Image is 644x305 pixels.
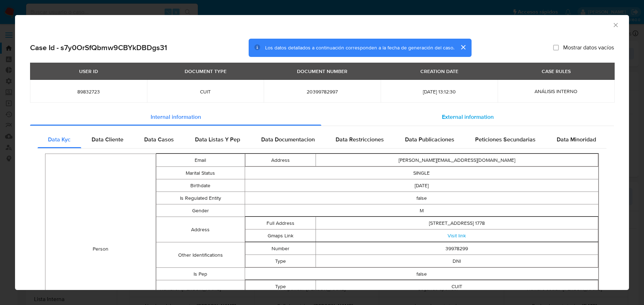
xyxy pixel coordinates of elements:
input: Mostrar datos vacíos [553,45,559,50]
td: Full Address [245,217,316,229]
span: Los datos detallados a continuación corresponden a la fecha de generación del caso. [265,44,454,51]
td: Is Pep [156,268,245,280]
h2: Case Id - s7y0OrSfQbmw9CBYkDBDgs31 [30,43,167,52]
div: DOCUMENT NUMBER [293,65,352,77]
span: ANÁLISIS INTERNO [535,88,577,95]
td: [PERSON_NAME][EMAIL_ADDRESS][DOMAIN_NAME] [316,154,598,166]
td: Address [245,154,316,166]
td: Type [245,255,316,267]
span: Data Restricciones [336,135,384,144]
span: Data Kyc [48,135,70,144]
td: Other Identifications [156,242,245,268]
span: CUIT [156,88,255,95]
span: External information [442,113,494,121]
div: USER ID [75,65,102,77]
div: DOCUMENT TYPE [180,65,231,77]
td: [DATE] [245,179,599,192]
div: CREATION DATE [416,65,463,77]
span: Internal information [151,113,201,121]
span: Peticiones Secundarias [475,135,536,144]
td: M [245,204,599,217]
span: 20399782997 [272,88,372,95]
td: 39978299 [316,242,598,255]
td: DNI [316,255,598,267]
td: Number [245,242,316,255]
td: Birthdate [156,179,245,192]
td: false [245,192,599,204]
div: closure-recommendation-modal [15,15,629,290]
td: Email [156,154,245,167]
span: Data Listas Y Pep [195,135,240,144]
td: Gmaps Link [245,229,316,242]
td: CUIT [316,280,598,293]
div: Detailed internal info [38,131,606,148]
a: Visit link [448,232,466,239]
td: Address [156,217,245,242]
td: false [245,268,599,280]
button: Cerrar ventana [612,21,619,28]
span: [DATE] 13:12:30 [389,88,489,95]
td: SINGLE [245,167,599,179]
div: CASE RULES [537,65,575,77]
td: Type [245,280,316,293]
td: Is Regulated Entity [156,192,245,204]
td: Gender [156,204,245,217]
span: Data Casos [144,135,174,144]
span: Data Publicaciones [405,135,454,144]
span: Mostrar datos vacíos [563,44,614,51]
div: Detailed info [30,108,614,126]
button: cerrar [454,39,472,56]
span: Data Documentacion [261,135,315,144]
td: [STREET_ADDRESS] 1778 [316,217,598,229]
td: Marital Status [156,167,245,179]
span: Data Cliente [92,135,123,144]
span: 89832723 [39,88,138,95]
span: Data Minoridad [557,135,596,144]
